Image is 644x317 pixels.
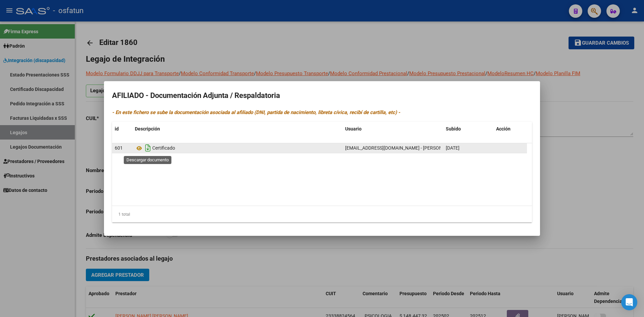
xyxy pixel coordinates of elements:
datatable-header-cell: id [112,122,132,136]
span: Descripción [135,126,160,131]
span: 601 [115,145,123,151]
i: - En este fichero se sube la documentación asociada al afiliado (DNI, partida de nacimiento, libr... [112,109,400,115]
span: Subido [446,126,461,131]
span: Certificado [152,146,175,151]
i: Descargar documento [144,143,152,153]
datatable-header-cell: Usuario [342,122,443,136]
datatable-header-cell: Descripción [132,122,342,136]
span: Acción [496,126,511,131]
span: Usuario [345,126,362,131]
span: [DATE] [446,145,460,151]
h2: AFILIADO - Documentación Adjunta / Respaldatoria [112,89,532,102]
div: Open Intercom Messenger [621,294,637,310]
div: 1 total [112,206,532,223]
datatable-header-cell: Acción [493,122,527,136]
span: [EMAIL_ADDRESS][DOMAIN_NAME] - [PERSON_NAME] De la [PERSON_NAME] [345,145,507,151]
datatable-header-cell: Subido [443,122,493,136]
span: id [115,126,119,131]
